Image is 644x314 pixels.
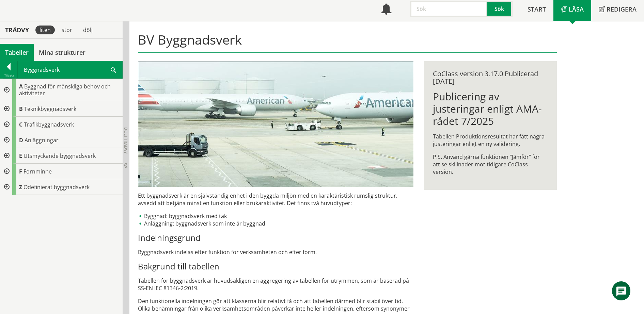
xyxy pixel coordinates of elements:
[34,44,91,61] a: Mina strukturer
[111,66,116,73] span: Sök i tabellen
[138,233,413,243] h3: Indelningsgrund
[0,73,17,78] div: Tillbaka
[25,136,59,144] span: Anläggningar
[433,90,548,127] h1: Publicering av justeringar enligt AMA-rådet 7/2025
[23,152,96,160] span: Utsmyckande byggnadsverk
[433,133,548,148] p: Tabellen Produktionsresultat har fått några justeringar enligt en ny validering.
[19,83,111,97] span: Byggnad för mänskliga behov och aktiviteter
[19,83,23,90] span: A
[433,153,548,176] p: P.S. Använd gärna funktionen ”Jämför” för att se skillnader mot tidigare CoClass version.
[23,168,52,175] span: Fornminne
[410,1,487,17] input: Sök
[138,61,413,187] img: flygplatsbana.jpg
[569,5,584,13] span: Läsa
[79,26,97,34] div: dölj
[138,32,556,53] h1: BV Byggnadsverk
[58,26,76,34] div: stor
[35,26,55,34] div: liten
[138,212,413,220] li: Byggnad: byggnadsverk med tak
[138,277,413,292] p: Tabellen för byggnadsverk är huvudsakligen en aggregering av tabellen för utrymmen, som är basera...
[24,105,76,113] span: Teknikbyggnadsverk
[528,5,546,13] span: Start
[123,127,129,154] span: Dölj trädvy
[19,168,22,175] span: F
[1,26,33,34] div: Trädvy
[138,261,413,271] h3: Bakgrund till tabellen
[607,5,637,13] span: Redigera
[138,220,413,227] li: Anläggning: byggnadsverk som inte är byggnad
[433,70,548,85] div: CoClass version 3.17.0 Publicerad [DATE]
[19,136,23,144] span: D
[19,183,22,191] span: Z
[19,152,22,160] span: E
[381,4,392,15] span: Notifikationer
[487,1,513,17] button: Sök
[19,121,22,128] span: C
[19,105,23,113] span: B
[23,183,90,191] span: Odefinierat byggnadsverk
[18,61,122,78] div: Byggnadsverk
[24,121,74,128] span: Trafikbyggnadsverk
